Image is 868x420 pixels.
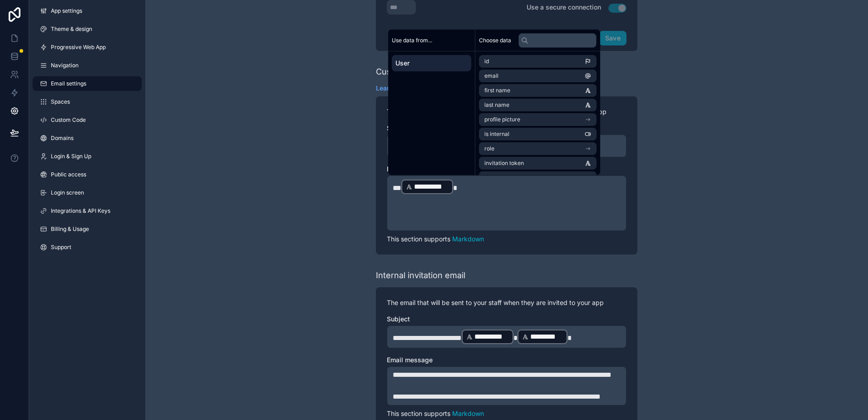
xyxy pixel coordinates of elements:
[376,84,541,93] a: Learn more about customizing your app invitations
[395,59,468,68] span: User
[33,149,142,164] a: Login & Sign Up
[51,25,92,33] span: Theme & design
[33,95,142,109] a: Spaces
[33,58,142,73] a: Navigation
[33,185,142,200] a: Login screen
[387,356,433,364] span: Email message
[387,124,410,132] span: Subject
[527,3,601,11] span: Use a secure connection
[376,65,474,78] div: Customer invitation email
[33,40,142,55] a: Progressive Web App
[33,131,142,145] a: Domains
[392,37,432,44] span: Use data from...
[51,98,70,105] span: Spaces
[33,204,142,218] a: Integrations & API Keys
[387,235,450,243] span: This section supports
[33,4,142,18] a: App settings
[387,298,626,307] p: The email that will be sent to your staff when they are invited to your app
[51,244,71,251] span: Support
[376,269,465,282] div: Internal invitation email
[33,240,142,255] a: Support
[387,315,410,323] span: Subject
[452,410,484,417] a: Markdown
[51,135,74,142] span: Domains
[51,171,86,178] span: Public access
[452,235,484,243] a: Markdown
[33,76,142,91] a: Email settings
[51,225,89,233] span: Billing & Usage
[51,80,86,87] span: Email settings
[51,7,82,15] span: App settings
[376,84,530,93] span: Learn more about customizing your app invitations
[33,222,142,236] a: Billing & Usage
[51,207,110,215] span: Integrations & API Keys
[51,116,86,124] span: Custom Code
[51,153,91,160] span: Login & Sign Up
[387,107,626,116] p: The email that will be sent to customers when they are invited to your app
[33,22,142,36] a: Theme & design
[33,167,142,182] a: Public access
[387,410,450,417] span: This section supports
[51,44,106,51] span: Progressive Web App
[479,37,511,44] span: Choose data
[51,189,84,196] span: Login screen
[33,113,142,127] a: Custom Code
[51,62,79,69] span: Navigation
[388,51,475,75] div: scrollable content
[387,165,433,173] span: Email message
